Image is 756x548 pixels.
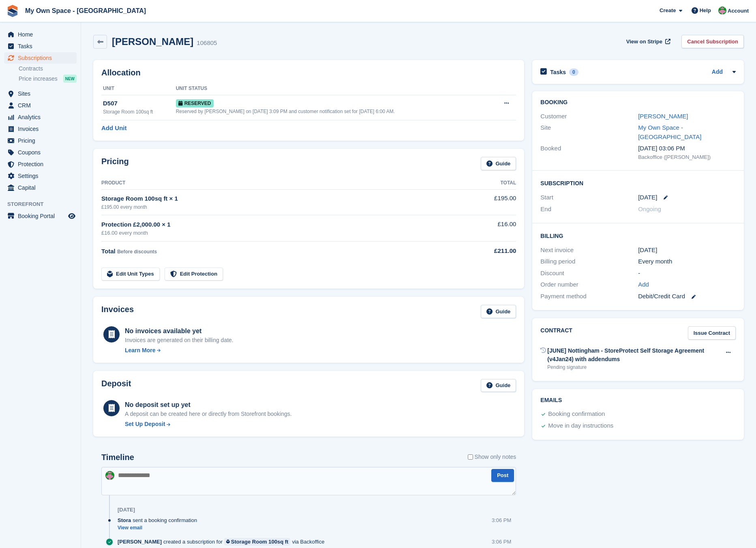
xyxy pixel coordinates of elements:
[118,538,328,546] div: created a subscription for via Backoffice
[18,88,66,99] span: Sites
[18,147,66,158] span: Coupons
[176,99,214,107] span: Reserved
[540,246,638,255] div: Next invoice
[540,257,638,266] div: Billing period
[118,516,131,524] span: Stora
[638,246,736,255] div: [DATE]
[18,100,66,111] span: CRM
[18,170,66,182] span: Settings
[101,82,176,95] th: Unit
[176,108,492,115] div: Reserved by [PERSON_NAME] on [DATE] 3:09 PM and customer notification set for [DATE] 6:00 AM.
[4,123,77,135] a: menu
[4,182,77,193] a: menu
[468,453,473,461] input: Show only notes
[540,326,572,340] h2: Contract
[101,268,160,281] a: Edit Unit Types
[700,6,711,15] span: Help
[231,538,289,546] div: Storage Room 100sq ft
[728,7,749,15] span: Account
[101,229,453,237] div: £16.00 every month
[125,420,292,428] a: Set Up Deposit
[4,52,77,64] a: menu
[638,292,736,301] div: Debit/Credit Card
[7,200,81,208] span: Storefront
[540,179,736,187] h2: Subscription
[660,6,676,15] span: Create
[481,379,516,392] a: Guide
[548,409,605,419] div: Booking confirmation
[6,5,19,17] img: stora-icon-8386f47178a22dfd0bd8f6a31ec36ba5ce8667c1dd55bd0f319d3a0aa187defe.svg
[4,170,77,182] a: menu
[101,220,453,229] div: Protection £2,000.00 × 1
[540,123,638,141] div: Site
[103,99,176,108] div: D507
[4,210,77,222] a: menu
[4,135,77,146] a: menu
[638,124,701,140] a: My Own Space - [GEOGRAPHIC_DATA]
[118,538,162,546] span: [PERSON_NAME]
[548,421,613,431] div: Move in day instructions
[623,35,672,48] a: View on Stripe
[101,305,134,318] h2: Invoices
[176,82,492,95] th: Unit Status
[18,123,66,135] span: Invoices
[101,379,131,392] h2: Deposit
[125,326,233,336] div: No invoices available yet
[197,39,217,48] div: 106805
[101,124,126,133] a: Add Unit
[468,453,516,461] label: Show only notes
[18,135,66,146] span: Pricing
[125,346,233,355] a: Learn More
[19,65,77,73] a: Contracts
[101,453,134,462] h2: Timeline
[22,4,149,17] a: My Own Space - [GEOGRAPHIC_DATA]
[540,280,638,289] div: Order number
[540,397,736,404] h2: Emails
[4,29,77,40] a: menu
[125,410,292,418] p: A deposit can be created here or directly from Storefront bookings.
[101,248,116,255] span: Total
[540,205,638,214] div: End
[540,144,638,161] div: Booked
[492,516,511,524] div: 3:06 PM
[638,257,736,266] div: Every month
[101,203,453,211] div: £195.00 every month
[626,38,662,46] span: View on Stripe
[4,41,77,52] a: menu
[117,249,157,255] span: Before discounts
[118,524,201,531] a: View email
[638,280,649,289] a: Add
[18,111,66,123] span: Analytics
[638,193,657,202] time: 2025-09-08 00:00:00 UTC
[638,153,736,161] div: Backoffice ([PERSON_NAME])
[638,269,736,278] div: -
[492,538,511,546] div: 3:06 PM
[4,158,77,170] a: menu
[103,108,176,116] div: Storage Room 100sq ft
[19,74,77,83] a: Price increases NEW
[718,6,726,15] img: Millie Webb
[118,507,135,513] div: [DATE]
[101,68,516,77] h2: Allocation
[453,177,516,190] th: Total
[125,336,233,345] div: Invoices are generated on their billing date.
[453,246,516,256] div: £211.00
[4,147,77,158] a: menu
[165,268,223,281] a: Edit Protection
[18,182,66,193] span: Capital
[18,29,66,40] span: Home
[540,269,638,278] div: Discount
[547,364,721,371] div: Pending signature
[118,516,201,524] div: sent a booking confirmation
[491,469,514,482] button: Post
[569,68,578,76] div: 0
[101,194,453,203] div: Storage Room 100sq ft × 1
[681,35,744,48] a: Cancel Subscription
[453,189,516,215] td: £195.00
[18,210,66,222] span: Booking Portal
[540,112,638,121] div: Customer
[63,75,77,83] div: NEW
[638,113,688,120] a: [PERSON_NAME]
[638,205,661,212] span: Ongoing
[712,68,723,77] a: Add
